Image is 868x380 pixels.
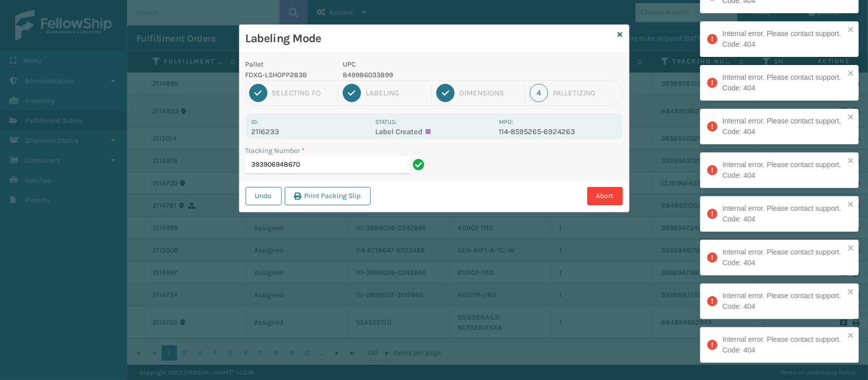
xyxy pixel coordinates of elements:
p: 849986033899 [343,70,493,80]
div: Internal error. Please contact support. Code: 404 [723,334,845,356]
div: 4 [530,84,548,102]
label: Id: [252,118,259,125]
h3: Labeling Mode [246,31,614,46]
button: close [848,288,855,297]
div: Internal error. Please contact support. Code: 404 [723,28,845,50]
button: close [848,113,855,122]
label: MPO: [499,118,513,125]
div: 1 [249,84,267,102]
button: close [848,69,855,79]
div: 3 [436,84,455,102]
div: Palletizing [553,88,619,98]
button: Abort [587,187,623,205]
div: Internal error. Please contact support. Code: 404 [723,247,845,268]
button: close [848,331,855,341]
div: Selecting FO [272,88,333,98]
div: Internal error. Please contact support. Code: 404 [723,72,845,93]
div: Labeling [366,88,427,98]
button: close [848,25,855,35]
div: Internal error. Please contact support. Code: 404 [723,116,845,137]
label: Status: [375,118,397,125]
button: close [848,200,855,210]
p: 114-8595265-6924263 [499,127,616,136]
p: Label Created [375,127,493,136]
button: close [848,156,855,166]
p: UPC [343,59,493,70]
div: Internal error. Please contact support. Code: 404 [723,203,845,225]
button: Print Packing Slip [285,187,371,205]
div: Internal error. Please contact support. Code: 404 [723,291,845,312]
button: close [848,244,855,254]
button: Undo [246,187,282,205]
div: 2 [343,84,361,102]
div: Dimensions [459,88,520,98]
div: Internal error. Please contact support. Code: 404 [723,160,845,181]
p: FDXG-LSHOPP283B [246,70,331,80]
p: 2116233 [252,127,369,136]
label: Tracking Number [246,145,305,156]
p: Pallet [246,59,331,70]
